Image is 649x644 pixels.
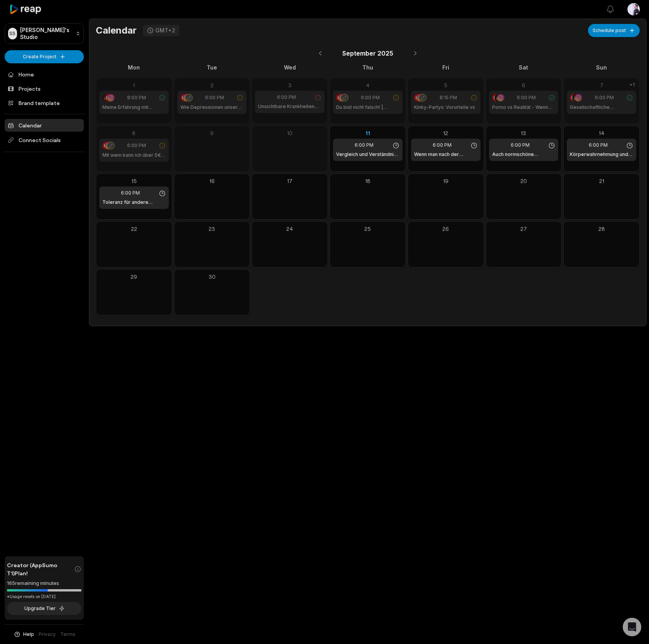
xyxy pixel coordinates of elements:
[205,94,224,101] span: 6:00 PM
[492,104,556,111] h1: Porno vs Realität - Wenn S€x fake ist | LustReise Shorts
[7,580,82,587] div: 165 remaining minutes
[570,104,633,111] h1: Gesellschaftliche Akzeptanz & Doppelmoral | LustReise Shorts
[99,177,169,185] div: 15
[567,129,636,137] div: 14
[486,63,562,71] div: Sat
[361,94,380,101] span: 6:00 PM
[14,631,34,638] button: Help
[440,94,457,101] span: 8:15 PM
[177,129,247,137] div: 9
[411,129,481,137] div: 12
[255,81,324,89] div: 3
[127,142,146,149] span: 6:00 PM
[96,63,172,71] div: Mon
[330,63,406,71] div: Thu
[517,94,536,101] span: 6:00 PM
[414,151,477,158] h1: Wenn man nach der Abnahme die Resultate nicht sehen kann | LustReise Shorts
[102,104,166,111] h1: Meine Erfahrung mit Double Depression | LustReise Shorts
[5,97,84,109] a: Brand template
[589,142,608,149] span: 6:00 PM
[8,28,17,39] div: SS
[336,104,399,111] h1: Du bist nicht falsch! | LustReise Shorts
[251,63,328,71] div: Wed
[7,594,82,600] div: *Usage resets on [DATE]
[180,104,244,111] h1: Wie Depressionen unseren Kinderwunsch beeinflusst haben | LustReise Shorts
[595,94,614,101] span: 6:00 PM
[588,24,640,37] button: Schedule post
[121,190,140,197] span: 6:00 PM
[336,151,399,158] h1: Vergleich und Verständnis bei verschiedenen Körpern | LustReise Clips
[277,94,296,101] span: 6:00 PM
[411,81,481,89] div: 5
[99,129,169,137] div: 8
[433,142,452,149] span: 6:00 PM
[5,82,84,95] a: Projects
[102,199,166,206] h1: Toleranz für andere Körperformen | LustReise Shorts
[333,81,403,89] div: 4
[563,63,640,71] div: Sun
[20,27,73,41] p: [PERSON_NAME]'s Studio
[155,27,175,34] div: GMT+2
[255,129,324,137] div: 10
[5,133,84,147] span: Connect Socials
[567,81,636,89] div: 7
[102,152,166,159] h1: Mit wem kann ich über S€x reden? | LustReise Shorts
[5,119,84,132] a: Calendar
[99,81,169,89] div: 1
[623,618,641,636] div: Open Intercom Messenger
[511,142,530,149] span: 6:00 PM
[39,631,56,638] a: Privacy
[489,81,559,89] div: 6
[177,81,247,89] div: 2
[60,631,75,638] a: Terms
[489,129,559,137] div: 13
[7,561,74,577] span: Creator (AppSumo T1) Plan!
[96,25,137,36] h1: Calendar
[408,63,484,71] div: Fri
[174,63,250,71] div: Tue
[342,49,393,58] span: September 2025
[23,631,34,638] span: Help
[333,129,403,137] div: 11
[492,151,556,158] h1: Auch normschöne Menschen haben Probleme | LustReise Shorts
[258,103,321,110] h1: Unsichtbare Krankheiten und Empathie | LustReise Shorts
[5,50,84,63] button: Create Project
[5,68,84,81] a: Home
[7,602,82,615] button: Upgrade Tier
[414,104,475,111] h1: Kinky-Partys: Vorurteile vs
[355,142,374,149] span: 6:00 PM
[570,151,633,158] h1: Körperwahrnehmung und Unsicherheit | LustReise Shorts
[127,94,146,101] span: 8:00 PM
